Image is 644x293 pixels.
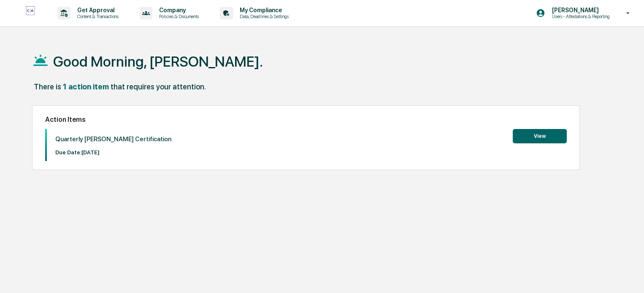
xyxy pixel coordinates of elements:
[53,53,263,70] h1: Good Morning, [PERSON_NAME].
[233,7,293,13] p: My Compliance
[34,82,61,91] div: There is
[55,135,171,143] p: Quarterly [PERSON_NAME] Certification
[152,13,203,19] p: Policies & Documents
[70,13,123,19] p: Content & Transactions
[513,129,567,143] button: View
[111,82,206,91] div: that requires your attention.
[233,13,293,19] p: Data, Deadlines & Settings
[545,7,614,13] p: [PERSON_NAME]
[45,116,567,124] h2: Action Items
[20,6,41,20] img: logo
[513,132,567,140] a: View
[152,7,203,13] p: Company
[63,82,109,91] div: 1 action item
[55,149,171,156] p: Due Date: [DATE]
[545,13,614,19] p: Users - Attestations & Reporting
[70,7,123,13] p: Get Approval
